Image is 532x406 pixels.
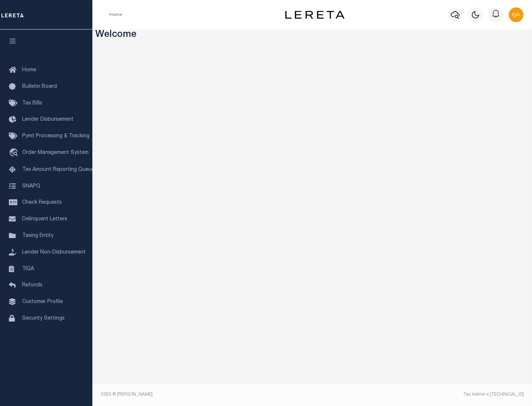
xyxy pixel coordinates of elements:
span: Security Settings [22,316,65,321]
div: Tax Admin v.[TECHNICAL_ID] [318,391,524,398]
span: Refunds [22,283,42,288]
span: Tax Bills [22,101,42,106]
span: Customer Profile [22,299,63,304]
span: Delinquent Letters [22,217,67,222]
li: Home [109,11,122,18]
div: 2025 © [PERSON_NAME]. [95,391,313,398]
img: logo-dark.svg [285,11,344,19]
i: travel_explore [9,148,21,158]
img: svg+xml;base64,PHN2ZyB4bWxucz0iaHR0cDovL3d3dy53My5vcmcvMjAwMC9zdmciIHBvaW50ZXItZXZlbnRzPSJub25lIi... [509,7,524,22]
span: Home [22,68,36,73]
span: Order Management System [22,150,89,155]
span: Tax Amount Reporting Queue [22,167,94,172]
span: TIQA [22,266,34,271]
span: Check Requests [22,200,62,205]
span: Lender Disbursement [22,117,74,122]
span: Bulletin Board [22,84,57,89]
span: Lender Non-Disbursement [22,250,86,255]
h3: Welcome [95,30,529,41]
span: SNAPQ [22,183,40,189]
span: Pymt Processing & Tracking [22,134,89,139]
span: Taxing Entity [22,233,54,238]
